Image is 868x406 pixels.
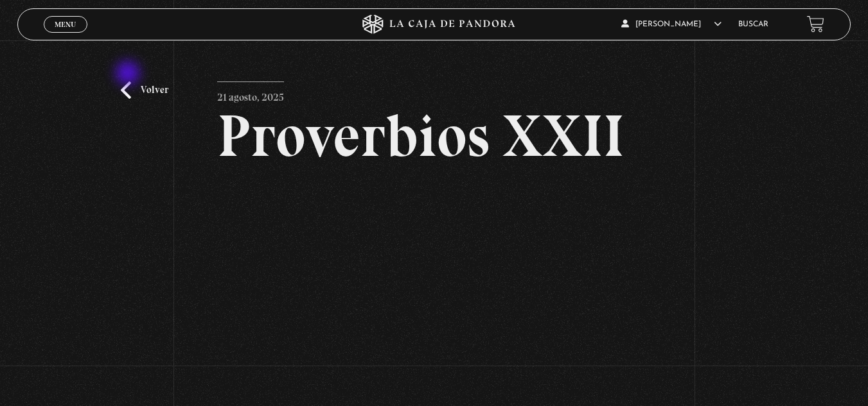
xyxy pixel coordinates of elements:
[621,21,722,28] span: [PERSON_NAME]
[807,15,824,33] a: View your shopping cart
[121,81,168,99] a: Volver
[55,21,76,28] span: Menu
[217,106,650,165] h2: Proverbios XXII
[738,21,768,28] a: Buscar
[50,31,80,40] span: Cerrar
[217,81,284,107] p: 21 agosto, 2025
